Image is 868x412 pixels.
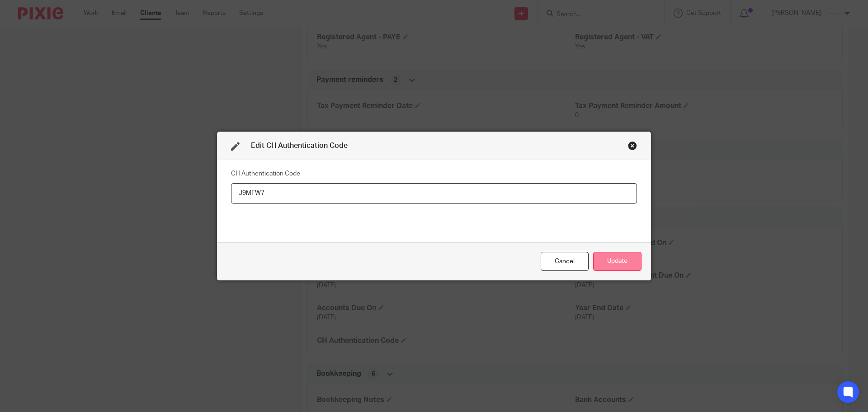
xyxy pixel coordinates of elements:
div: Close this dialog window [628,141,637,150]
div: Close this dialog window [541,252,589,271]
label: CH Authentication Code [231,169,300,178]
span: Edit CH Authentication Code [251,142,348,149]
button: Update [593,252,642,271]
input: CH Authentication Code [231,183,637,204]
